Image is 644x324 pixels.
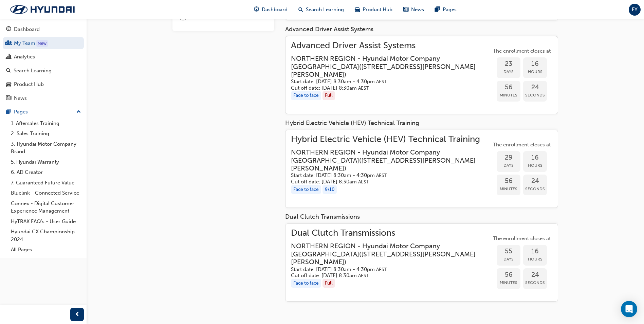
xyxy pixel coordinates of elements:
h3: NORTHERN REGION - Hyundai Motor Company [GEOGRAPHIC_DATA] ( [STREET_ADDRESS][PERSON_NAME][PERSON_... [291,55,480,78]
span: Australian Eastern Standard Time AEST [376,173,387,178]
span: Search Learning [306,6,344,14]
span: 16 [523,248,547,255]
span: prev-icon [75,310,80,319]
div: Pages [14,108,28,116]
span: The enrollment closes at [491,235,552,242]
span: chart-icon [6,54,11,60]
span: The enrollment closes at [491,47,552,55]
span: 55 [497,248,520,255]
span: Advanced Driver Assist Systems [291,42,491,50]
span: 24 [523,84,547,91]
span: Seconds [523,185,547,193]
span: Hours [523,68,547,76]
span: Minutes [497,91,520,99]
button: Pages [3,106,84,118]
span: car-icon [6,82,11,88]
a: guage-iconDashboard [249,3,293,17]
a: Product Hub [3,78,84,91]
button: DashboardMy TeamAnalyticsSearch LearningProduct HubNews [3,22,84,106]
span: Pages [443,6,457,14]
div: 9 / 10 [323,185,337,194]
span: news-icon [403,5,408,14]
span: Hours [523,162,547,169]
a: My Team [3,37,84,50]
div: Face to face [291,279,321,288]
div: Open Intercom Messenger [621,301,637,317]
span: news-icon [6,95,11,102]
span: up-icon [76,108,81,116]
span: search-icon [6,68,11,74]
span: guage-icon [254,5,259,14]
div: News [14,94,27,102]
span: Days [497,68,520,76]
span: 24 [523,271,547,279]
div: Face to face [291,185,321,194]
a: pages-iconPages [429,3,462,17]
span: 56 [497,271,520,279]
img: Trak [3,2,81,17]
span: guage-icon [6,26,11,33]
span: Dual Clutch Transmissions [291,229,491,237]
h5: Start date: [DATE] 8:30am - 4:30pm [291,172,480,179]
a: Advanced Driver Assist SystemsNORTHERN REGION - Hyundai Motor Company [GEOGRAPHIC_DATA]([STREET_A... [291,42,552,109]
a: Connex - Digital Customer Experience Management [8,198,84,216]
a: 1. Aftersales Training [8,118,84,129]
span: 24 [523,177,547,185]
span: The enrollment closes at [491,141,552,149]
span: Hours [523,255,547,263]
div: Advanced Driver Assist Systems [285,26,558,33]
span: people-icon [6,40,11,47]
div: Dashboard [14,25,40,33]
a: Analytics [3,51,84,63]
span: Seconds [523,279,547,287]
span: Dashboard [262,6,288,14]
span: car-icon [355,5,360,14]
span: Minutes [497,279,520,287]
span: 16 [523,60,547,68]
span: 23 [497,60,520,68]
span: pages-icon [435,5,440,14]
div: Hybrid Electric Vehicle (HEV) Technical Training [285,120,558,127]
div: Product Hub [14,80,44,88]
span: Days [497,162,520,169]
h5: Cut off date: [DATE] 8:30am [291,272,480,279]
div: Full [323,279,335,288]
span: Minutes [497,185,520,193]
span: Seconds [523,91,547,99]
span: 56 [497,84,520,91]
span: 29 [497,154,520,162]
div: Search Learning [14,67,52,75]
span: search-icon [298,5,303,14]
a: 6. AD Creator [8,167,84,178]
span: Australian Eastern Standard Time AEST [358,85,369,91]
a: 5. Hyundai Warranty [8,157,84,167]
a: News [3,92,84,105]
a: 2. Sales Training [8,128,84,139]
a: search-iconSearch Learning [293,3,349,17]
span: Product Hub [363,6,392,14]
h5: Start date: [DATE] 8:30am - 4:30pm [291,266,480,273]
div: Tooltip anchor [36,40,48,47]
a: Hybrid Electric Vehicle (HEV) Technical TrainingNORTHERN REGION - Hyundai Motor Company [GEOGRAPH... [291,136,552,202]
h3: NORTHERN REGION - Hyundai Motor Company [GEOGRAPHIC_DATA] ( [STREET_ADDRESS][PERSON_NAME][PERSON_... [291,242,480,266]
a: Bluelink - Connected Service [8,188,84,198]
h5: Start date: [DATE] 8:30am - 4:30pm [291,78,480,85]
span: pages-icon [6,109,11,115]
a: Search Learning [3,65,84,77]
a: Hyundai CX Championship 2024 [8,227,84,245]
button: FY [629,4,641,16]
span: News [411,6,424,14]
span: 56 [497,177,520,185]
span: Hybrid Electric Vehicle (HEV) Technical Training [291,136,491,143]
div: Analytics [14,53,35,61]
span: Days [497,255,520,263]
a: 7. Guaranteed Future Value [8,178,84,188]
a: Dual Clutch TransmissionsNORTHERN REGION - Hyundai Motor Company [GEOGRAPHIC_DATA]([STREET_ADDRES... [291,229,552,296]
span: Australian Eastern Standard Time AEST [376,79,387,85]
h5: Cut off date: [DATE] 8:30am [291,179,480,185]
a: car-iconProduct Hub [349,3,398,17]
a: news-iconNews [398,3,429,17]
a: Dashboard [3,23,84,36]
